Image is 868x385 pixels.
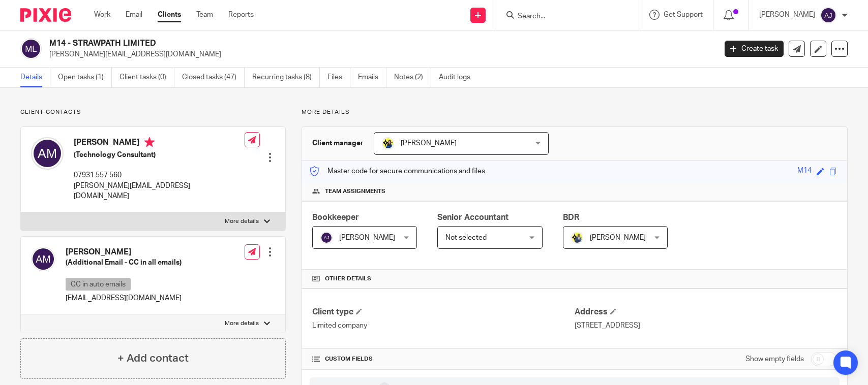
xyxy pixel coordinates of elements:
[563,213,579,221] span: BDR
[196,10,213,20] a: Team
[31,247,55,271] img: svg%3E
[20,108,286,116] p: Client contacts
[312,138,364,148] h3: Client manager
[327,68,350,87] a: Files
[74,170,245,180] p: 07931 557 560
[225,217,259,226] p: More details
[94,10,110,20] a: Work
[225,319,259,328] p: More details
[382,137,394,149] img: Bobo-Starbridge%201.jpg
[745,354,804,364] label: Show empty fields
[439,68,478,87] a: Audit logs
[312,320,575,331] p: Limited company
[312,307,575,317] h4: Client type
[302,108,848,116] p: More details
[74,150,245,160] h5: (Technology Consultant)
[20,38,42,59] img: svg%3E
[158,10,181,20] a: Clients
[228,10,254,20] a: Reports
[312,355,575,363] h4: CUSTOM FIELDS
[320,232,333,244] img: svg%3E
[401,140,457,147] span: [PERSON_NAME]
[725,41,784,57] a: Create task
[394,68,431,87] a: Notes (2)
[575,307,837,317] h4: Address
[325,275,371,283] span: Other details
[437,213,508,221] span: Senior Accountant
[310,166,485,176] p: Master code for secure communications and files
[117,350,189,366] h4: + Add contact
[797,166,812,177] div: M14
[49,49,709,59] p: [PERSON_NAME][EMAIL_ADDRESS][DOMAIN_NAME]
[590,234,646,241] span: [PERSON_NAME]
[49,38,577,49] h2: M14 - STRAWPATH LIMITED
[20,68,50,87] a: Details
[74,137,245,150] h4: [PERSON_NAME]
[144,137,155,147] i: Primary
[66,293,182,303] p: [EMAIL_ADDRESS][DOMAIN_NAME]
[445,234,487,241] span: Not selected
[820,7,836,23] img: svg%3E
[325,187,385,196] span: Team assignments
[252,68,320,87] a: Recurring tasks (8)
[339,234,395,241] span: [PERSON_NAME]
[575,320,837,331] p: [STREET_ADDRESS]
[119,68,174,87] a: Client tasks (0)
[312,213,359,221] span: Bookkeeper
[20,8,71,22] img: Pixie
[66,278,131,291] p: CC in auto emails
[182,68,245,87] a: Closed tasks (47)
[66,247,182,258] h4: [PERSON_NAME]
[517,12,608,21] input: Search
[31,137,64,170] img: svg%3E
[571,232,583,244] img: Dennis-Starbridge.jpg
[58,68,112,87] a: Open tasks (1)
[664,11,703,18] span: Get Support
[358,68,386,87] a: Emails
[126,10,142,20] a: Email
[66,258,182,268] h5: (Additional Email - CC in all emails)
[759,10,815,20] p: [PERSON_NAME]
[74,181,245,202] p: [PERSON_NAME][EMAIL_ADDRESS][DOMAIN_NAME]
